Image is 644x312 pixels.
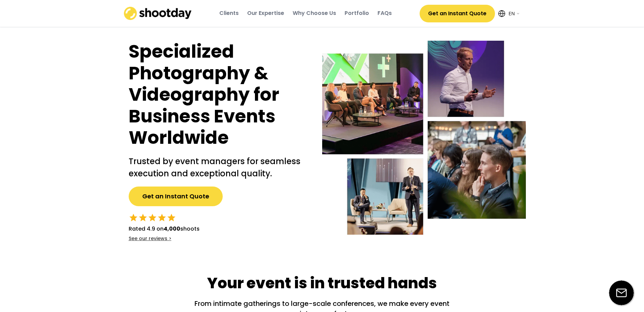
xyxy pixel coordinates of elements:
h2: Trusted by event managers for seamless execution and exceptional quality. [129,155,309,180]
div: FAQs [378,9,392,17]
button: Get an Instant Quote [420,5,495,22]
div: See our reviews > [129,235,171,242]
button: star [148,213,157,222]
div: Portfolio [345,9,369,17]
img: Event-hero-intl%402x.webp [322,41,526,235]
div: Clients [219,9,239,17]
button: star [138,213,148,222]
button: star [129,213,138,222]
button: star [167,213,176,222]
img: email-icon%20%281%29.svg [609,280,634,305]
button: Get an Instant Quote [129,187,223,206]
button: star [157,213,167,222]
div: Your event is in trusted hands [207,273,437,294]
img: shootday_logo.png [124,7,192,20]
strong: 4,000 [164,225,180,233]
div: Rated 4.9 on shoots [129,225,200,233]
div: Our Expertise [247,9,284,17]
h1: Specialized Photography & Videography for Business Events Worldwide [129,41,309,149]
div: Why Choose Us [293,9,336,17]
img: Icon%20feather-globe%20%281%29.svg [498,10,505,17]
